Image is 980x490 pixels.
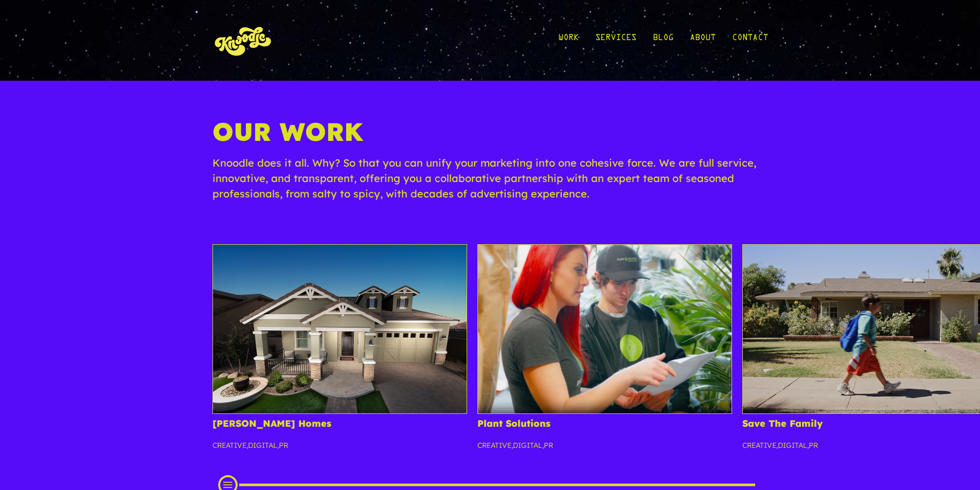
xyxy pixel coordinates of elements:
[778,441,807,450] a: Digital
[513,441,542,450] a: Digital
[653,16,673,64] a: Blog
[809,441,818,450] a: PR
[477,441,511,450] a: Creative
[742,441,776,450] a: Creative
[248,441,277,450] a: Digital
[228,480,753,490] div: Scroll Projects
[477,418,550,429] a: Plant Solutions
[212,440,467,459] p: , ,
[477,440,732,459] p: , ,
[544,441,553,450] a: PR
[212,418,331,429] a: [PERSON_NAME] Homes
[212,441,246,450] a: Creative
[732,16,768,64] a: Contact
[690,16,716,64] a: About
[595,16,636,64] a: Services
[742,418,823,429] a: Save The Family
[212,117,768,155] h1: Our Work
[212,16,274,64] img: KnoLogo(yellow)
[558,16,579,64] a: Work
[279,441,288,450] a: PR
[212,155,768,212] p: Knoodle does it all. Why? So that you can unify your marketing into one cohesive force. We are fu...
